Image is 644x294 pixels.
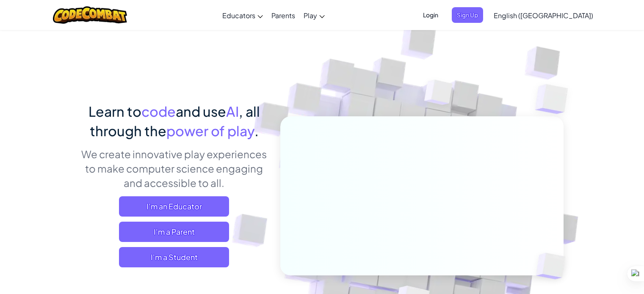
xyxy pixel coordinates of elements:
span: AI [226,103,239,120]
a: Educators [218,4,267,27]
p: We create innovative play experiences to make computer science engaging and accessible to all. [81,147,268,190]
span: Learn to [88,103,141,120]
a: Play [299,4,329,27]
a: English ([GEOGRAPHIC_DATA]) [489,4,597,27]
span: code [141,103,176,120]
a: I'm a Parent [119,222,229,242]
span: Educators [222,11,255,20]
span: Play [304,11,317,20]
button: Login [418,7,443,23]
span: English ([GEOGRAPHIC_DATA]) [494,11,593,20]
img: Overlap cubes [408,63,469,126]
img: Overlap cubes [518,63,591,135]
span: . [254,122,259,139]
img: CodeCombat logo [53,6,127,24]
button: I'm a Student [119,247,229,267]
span: power of play [166,122,254,139]
a: I'm an Educator [119,196,229,217]
button: Sign Up [452,7,483,23]
a: Parents [267,4,299,27]
span: and use [176,103,226,120]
